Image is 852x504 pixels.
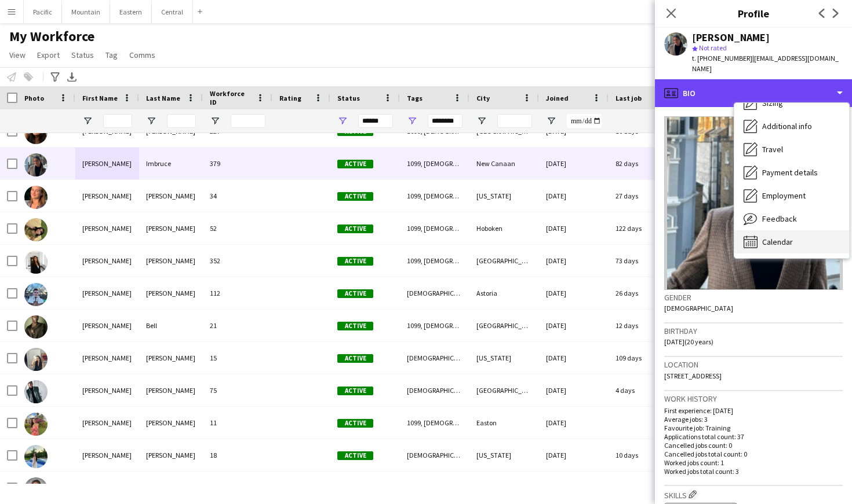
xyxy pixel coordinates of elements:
[337,322,373,330] span: Active
[664,337,713,346] span: [DATE] (20 years)
[664,406,843,415] p: First experience: [DATE]
[210,116,220,126] button: Open Filter Menu
[609,310,678,341] div: 12 days
[139,212,203,244] div: [PERSON_NAME]
[139,245,203,277] div: [PERSON_NAME]
[139,439,203,471] div: [PERSON_NAME]
[203,180,272,212] div: 34
[358,114,393,128] input: Status Filter Input
[664,488,843,501] h3: Skills
[400,472,469,503] div: 1099, [DEMOGRAPHIC_DATA], [US_STATE], Northeast
[655,79,852,107] div: Bio
[539,374,609,406] div: [DATE]
[400,180,469,212] div: 1099, [DEMOGRAPHIC_DATA], [US_STATE], Northeast
[337,160,373,168] span: Active
[428,114,463,128] input: Tags Filter Input
[337,192,373,201] span: Active
[400,407,469,439] div: 1099, [DEMOGRAPHIC_DATA], [US_STATE], Northeast
[539,407,609,439] div: [DATE]
[24,380,48,403] img: Johnatthan Hurtado Moreno
[567,114,602,128] input: Joined Filter Input
[75,245,139,277] div: [PERSON_NAME]
[75,472,139,503] div: Katy
[337,257,373,266] span: Active
[400,148,469,179] div: 1099, [DEMOGRAPHIC_DATA], [US_STATE], Northeast
[203,148,272,179] div: 379
[400,342,469,374] div: [DEMOGRAPHIC_DATA], [GEOGRAPHIC_DATA], [US_STATE], [GEOGRAPHIC_DATA], South, W2
[337,289,373,298] span: Active
[203,472,272,503] div: 318
[203,310,272,341] div: 21
[75,407,139,439] div: [PERSON_NAME]
[139,277,203,309] div: [PERSON_NAME]
[609,472,678,503] div: 96 days
[664,359,843,370] h3: Location
[469,342,539,374] div: [US_STATE]
[539,180,609,212] div: [DATE]
[24,445,48,468] img: Katie Bishop
[762,121,812,131] span: Additional info
[609,277,678,309] div: 26 days
[664,450,843,458] p: Cancelled jobs total count: 0
[664,432,843,441] p: Applications total count: 37
[734,161,849,184] div: Payment details
[24,94,44,102] span: Photo
[539,212,609,244] div: [DATE]
[62,1,110,23] button: Mountain
[24,413,48,436] img: Julia Hartmann
[609,180,678,212] div: 27 days
[469,277,539,309] div: Astoria
[539,148,609,179] div: [DATE]
[407,94,423,102] span: Tags
[139,374,203,406] div: [PERSON_NAME]
[203,212,272,244] div: 52
[762,214,797,224] span: Feedback
[469,439,539,471] div: [US_STATE]
[105,50,118,60] span: Tag
[734,138,849,161] div: Travel
[734,115,849,138] div: Additional info
[24,1,62,23] button: Pacific
[609,245,678,277] div: 73 days
[139,148,203,179] div: Imbruce
[125,47,160,62] a: Comms
[762,98,783,108] span: Sizing
[692,54,839,73] span: | [EMAIL_ADDRESS][DOMAIN_NAME]
[231,114,265,128] input: Workforce ID Filter Input
[609,148,678,179] div: 82 days
[762,144,783,154] span: Travel
[664,458,843,467] p: Worked jobs count: 1
[734,207,849,230] div: Feedback
[24,186,48,209] img: Emma Stearns
[110,1,152,23] button: Eastern
[400,439,469,471] div: [DEMOGRAPHIC_DATA], [US_STATE], Northeast, W2
[400,310,469,341] div: 1099, [DEMOGRAPHIC_DATA], [US_STATE], Northeast
[9,28,94,45] span: My Workforce
[75,180,139,212] div: [PERSON_NAME]
[146,94,180,102] span: Last Name
[203,439,272,471] div: 18
[5,47,30,62] a: View
[24,218,48,241] img: Giuliana Bozza
[203,277,272,309] div: 112
[75,439,139,471] div: [PERSON_NAME]
[71,50,94,60] span: Status
[664,116,843,290] img: Crew avatar or photo
[65,70,79,84] app-action-btn: Export XLSX
[210,89,252,106] span: Workforce ID
[664,393,843,404] h3: Work history
[655,6,852,21] h3: Profile
[497,114,532,128] input: City Filter Input
[762,167,818,178] span: Payment details
[539,245,609,277] div: [DATE]
[152,1,193,23] button: Central
[139,472,203,503] div: Athan
[476,116,487,126] button: Open Filter Menu
[469,472,539,503] div: [GEOGRAPHIC_DATA]
[699,43,727,52] span: Not rated
[664,415,843,424] p: Average jobs: 3
[762,190,806,201] span: Employment
[539,472,609,503] div: [DATE]
[664,467,843,476] p: Worked jobs total count: 3
[337,451,373,460] span: Active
